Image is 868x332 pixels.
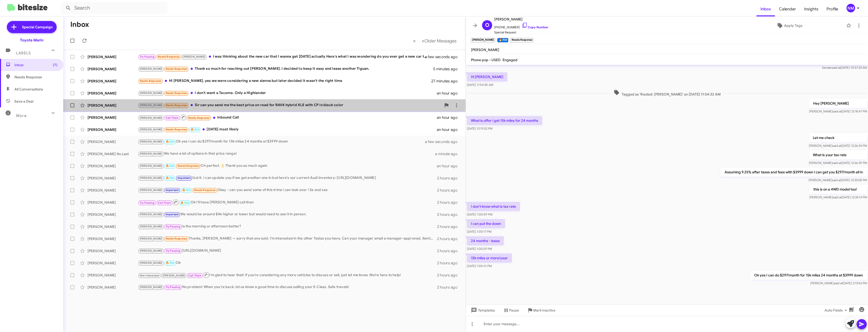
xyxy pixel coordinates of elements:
span: Apply Tags [784,21,802,30]
div: [PERSON_NAME] [88,188,138,193]
span: (7) [53,62,57,67]
span: said at [832,178,841,182]
p: Ok yes I can do $297/month for 15k miles 24 months at $3999 down [750,271,867,280]
p: 24 months - lease [467,236,504,245]
div: [PERSON_NAME] [88,200,138,205]
div: [PERSON_NAME] No Last [88,151,138,156]
div: 2 hours ago [437,248,462,253]
span: Needs Response [14,75,57,80]
span: Inbox [14,62,57,67]
span: [PERSON_NAME] [DATE] 12:18:47 PM [809,109,867,113]
span: » [422,38,424,44]
span: [PERSON_NAME] [140,140,162,143]
span: [PERSON_NAME] [140,116,162,120]
span: Needs Response [166,104,187,107]
p: 15k miles or more/year [467,253,512,263]
a: Profile [822,2,842,16]
span: Try Pausing [166,286,180,289]
p: Hey [PERSON_NAME] [809,99,867,108]
span: said at [832,144,841,148]
span: [PERSON_NAME] [140,213,162,216]
span: [PERSON_NAME] [140,286,162,289]
span: [PHONE_NUMBER] [494,22,548,30]
div: Toyota Marin [20,38,44,43]
span: said at [832,161,841,165]
div: an hour ago [437,127,462,132]
span: [DATE] 1:00:41 PM [467,264,492,268]
span: Special Campaign [22,25,53,30]
span: [PERSON_NAME] [140,261,162,265]
div: We would be around $4k higher or lower but would need to see it in person. [138,211,437,217]
span: Needs Response [166,128,187,131]
span: said at [834,281,843,285]
p: I don't know what is tax rate [467,202,520,211]
div: [PERSON_NAME] [88,163,138,169]
span: said at [833,195,842,199]
span: said at [832,66,841,69]
div: [PERSON_NAME] [88,66,138,72]
span: Try Pausing [166,225,180,228]
span: Insights [800,2,822,16]
div: [PERSON_NAME] [88,115,138,120]
span: 🔥 Hot [166,176,174,180]
span: Needs Response [188,116,210,120]
span: [PERSON_NAME] [140,104,162,107]
span: [PERSON_NAME] [DATE] 12:26:39 PM [809,161,867,165]
div: [PERSON_NAME] [88,285,138,290]
span: Pause [509,306,519,315]
a: Copy Number [522,25,548,29]
span: [PERSON_NAME] [471,48,499,52]
span: Older Messages [424,38,457,44]
div: an hour ago [437,115,462,120]
span: Mark Inactive [533,306,555,315]
div: 2 hours ago [437,176,462,181]
input: Search [61,2,167,14]
span: 🔥 Hot [180,201,189,204]
div: [PERSON_NAME] [88,139,138,144]
div: [URL][DOMAIN_NAME] [138,248,437,254]
span: [PERSON_NAME] [140,176,162,180]
span: Phone pop - USED [471,58,501,62]
div: [PERSON_NAME] [88,127,138,132]
span: Needs Response [158,55,179,58]
div: Inbound Call [138,114,437,121]
a: Inbox [756,2,775,16]
div: 5 minutes ago [433,66,462,72]
span: Auto Fields [824,306,849,315]
div: 2 hours ago [437,212,462,217]
div: [PERSON_NAME] [88,260,138,266]
div: 27 minutes ago [431,79,462,84]
nav: Page navigation example [410,36,460,46]
div: [DATE] most likely [138,127,437,132]
span: Labels [16,51,31,55]
div: [PERSON_NAME] [88,54,138,59]
small: [PERSON_NAME] [471,38,495,42]
div: NM [847,4,855,12]
span: Try Pausing [166,249,180,252]
span: Needs Response [166,67,187,70]
button: Previous [410,36,419,46]
div: 2 hours ago [437,224,462,229]
div: [PERSON_NAME] [88,248,138,253]
a: Special Campaign [7,21,57,33]
span: Needs Response [166,91,187,95]
button: Apply Tags [735,21,844,30]
span: All Conversations [14,87,43,92]
span: Important [166,213,179,216]
div: Okay - can you send some of this trims i can look over ! Se and xse [138,187,437,193]
span: [DATE] 1:00:09 PM [467,212,492,216]
span: More [16,113,27,118]
span: [PERSON_NAME] [DATE] 12:33:14 PM [809,195,867,199]
span: 🔥 Hot [166,164,174,168]
div: Is the morning or afternoon better? [138,224,437,229]
div: Ok yes I can do $297/month for 15k miles 24 months at $3999 down [138,139,431,145]
span: Important [166,188,179,192]
div: I'm glad to hear that! If you're considering any more vehicles to discuss or sell, just let me kn... [138,272,437,278]
div: a few seconds ago [431,54,462,59]
div: [PERSON_NAME] [88,273,138,278]
div: a few seconds ago [431,139,462,144]
span: [PERSON_NAME] [140,91,162,95]
span: « [413,38,416,44]
div: We have a lot of options in that price range! [138,151,435,157]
